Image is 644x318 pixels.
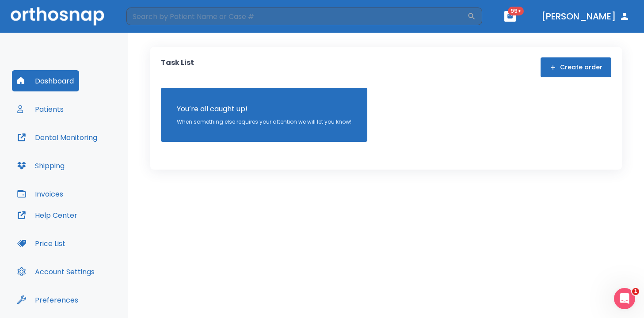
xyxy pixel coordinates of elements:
span: 99+ [508,7,524,15]
span: 1 [632,288,639,295]
button: Dashboard [12,70,79,91]
iframe: Intercom live chat [614,288,635,309]
input: Search by Patient Name or Case # [126,8,467,25]
p: You’re all caught up! [177,104,351,114]
button: Price List [12,233,71,254]
img: Orthosnap [11,7,104,25]
button: Dental Monitoring [12,127,103,148]
button: Account Settings [12,261,100,282]
button: Patients [12,98,69,120]
button: Preferences [12,289,84,310]
button: Create order [541,57,611,77]
button: Invoices [12,183,69,204]
button: [PERSON_NAME] [538,8,633,24]
button: Shipping [12,155,70,176]
p: When something else requires your attention we will let you know! [177,118,351,126]
button: Help Center [12,204,83,226]
p: Task List [161,57,194,77]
